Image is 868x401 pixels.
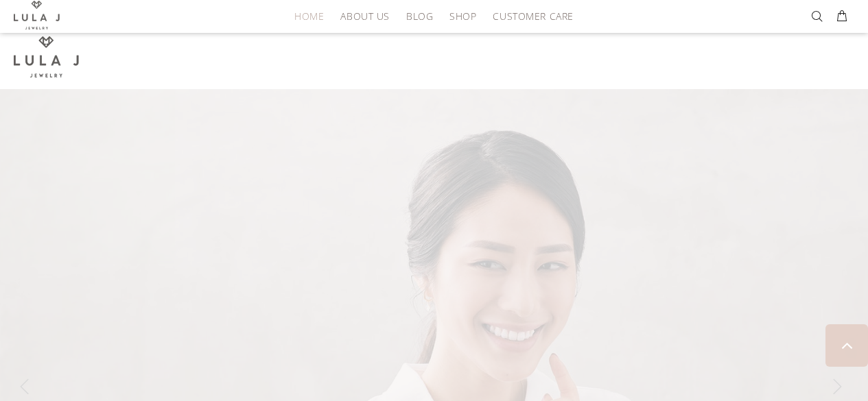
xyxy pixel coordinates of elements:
a: CUSTOMER CARE [484,5,573,27]
span: SHOP [449,11,476,21]
a: SHOP [441,5,484,27]
a: BLOG [398,5,441,27]
a: HOME [286,5,332,27]
a: BACK TO TOP [825,324,868,367]
span: ABOUT US [340,11,389,21]
span: HOME [294,11,324,21]
a: ABOUT US [332,5,397,27]
span: BLOG [406,11,433,21]
span: CUSTOMER CARE [493,11,573,21]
